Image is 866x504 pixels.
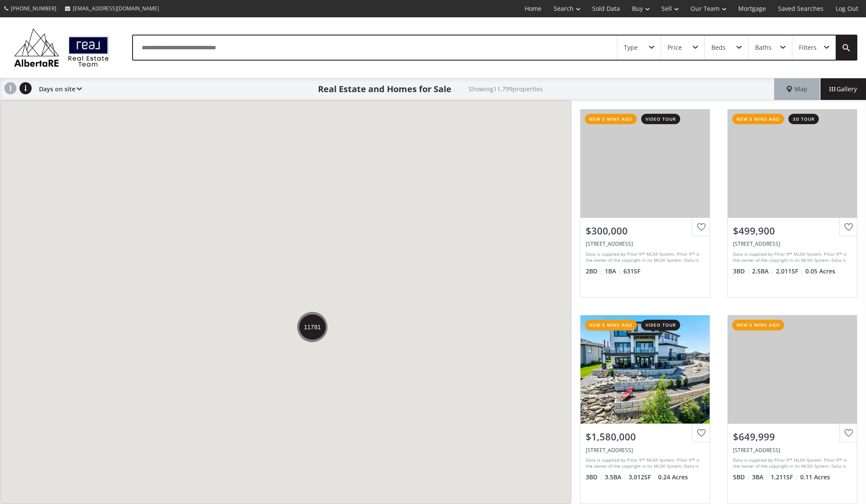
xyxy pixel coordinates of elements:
[297,312,328,342] div: 11781
[586,240,704,247] div: 11 Mahogany Row SE #3411, Calgary, AB T3M 2L6
[733,267,750,276] span: 3 BD
[820,78,866,100] div: Gallery
[586,446,704,454] div: 10 Westmount Point, Okotoks, AB T1S 0K6
[752,473,769,482] span: 3 BA
[787,85,808,93] span: Map
[586,251,702,264] div: Data is supplied by Pillar 9™ MLS® System. Pillar 9™ is the owner of the copyright in its MLS® Sy...
[624,45,638,51] div: Type
[623,267,640,276] span: 631 SF
[733,224,852,238] div: $499,900
[668,45,682,51] div: Price
[733,473,750,482] span: 5 BD
[733,240,852,247] div: 1086 Williamstown Boulevard NW #301, Airdrie, AB T4B 3T8
[61,0,163,16] a: [EMAIL_ADDRESS][DOMAIN_NAME]
[35,78,82,100] div: Days on site
[469,86,543,92] h2: Showing 11,799 properties
[752,267,774,276] span: 2.5 BA
[719,100,866,306] a: new 5 mins ago3d tour$499,900[STREET_ADDRESS]Data is supplied by Pillar 9™ MLS® System. Pillar 9™...
[73,5,159,12] span: [EMAIL_ADDRESS][DOMAIN_NAME]
[799,45,817,51] div: Filters
[605,473,626,482] span: 3.5 BA
[771,473,798,482] span: 1,211 SF
[658,473,688,482] span: 0.24 Acres
[586,430,704,443] div: $1,580,000
[586,473,603,482] span: 3 BD
[629,473,656,482] span: 3,012 SF
[586,457,702,470] div: Data is supplied by Pillar 9™ MLS® System. Pillar 9™ is the owner of the copyright in its MLS® Sy...
[586,224,704,238] div: $300,000
[733,457,850,470] div: Data is supplied by Pillar 9™ MLS® System. Pillar 9™ is the owner of the copyright in its MLS® Sy...
[571,100,719,306] a: new 5 mins agovideo tour$300,000[STREET_ADDRESS]Data is supplied by Pillar 9™ MLS® System. Pillar...
[10,26,114,69] img: Logo
[318,83,451,95] h1: Real Estate and Homes for Sale
[586,267,603,276] span: 2 BD
[605,267,621,276] span: 1 BA
[733,430,852,443] div: $649,999
[755,45,772,51] div: Baths
[774,78,820,100] div: Map
[805,267,835,276] span: 0.05 Acres
[733,446,852,454] div: 112 Shawinigan Way SW, Calgary, AB T2Y 2X2
[711,45,726,51] div: Beds
[776,267,803,276] span: 2,011 SF
[830,85,857,93] span: Gallery
[800,473,830,482] span: 0.11 Acres
[11,5,56,12] span: [PHONE_NUMBER]
[733,251,850,264] div: Data is supplied by Pillar 9™ MLS® System. Pillar 9™ is the owner of the copyright in its MLS® Sy...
